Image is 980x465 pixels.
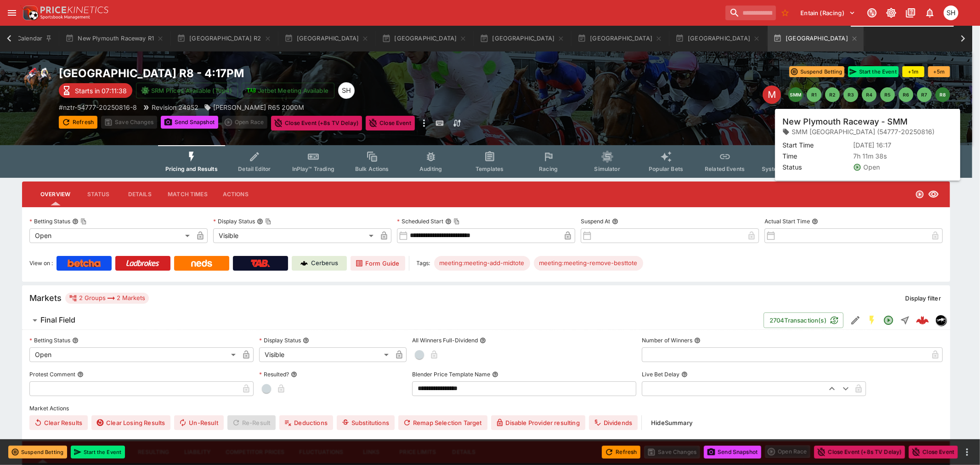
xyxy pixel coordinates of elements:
p: Resulted? [259,370,289,378]
button: Disable Provider resulting [491,415,585,430]
button: R6 [899,87,913,102]
h6: Final Field [40,315,75,325]
p: Blender Price Template Name [412,370,490,378]
button: [GEOGRAPHIC_DATA] R2 [171,26,277,51]
p: Betting Status [29,217,70,225]
button: Display filter [900,291,946,306]
button: Send Snapshot [161,116,218,129]
img: TabNZ [251,260,270,267]
p: Protest Comment [29,370,75,378]
button: Suspend Betting [789,66,844,77]
button: Refresh [59,116,97,129]
p: Display Status [259,336,301,344]
button: R1 [807,87,821,102]
button: Refresh [602,446,640,459]
div: Event type filters [158,145,814,178]
span: System Controls [762,165,807,172]
button: Close Event [366,116,415,130]
button: 2704Transaction(s) [764,312,844,328]
p: Cerberus [312,259,339,268]
p: Revision 24952 [152,102,198,112]
button: R8 [935,87,950,102]
img: Betcha [68,260,101,267]
span: Simulator [595,165,620,172]
span: Related Events [705,165,745,172]
img: Sportsbook Management [40,15,90,19]
div: Visible [213,228,377,243]
nav: pagination navigation [788,87,950,102]
button: Start the Event [71,446,125,459]
a: 85ca11a1-b439-4482-bdae-75f72632e30e [913,311,932,329]
button: Toggle light/dark mode [883,5,900,21]
img: horse_racing.png [22,66,51,96]
span: Detail Editor [238,165,271,172]
div: Start From [816,116,950,130]
button: No Bookmarks [778,6,793,20]
img: PriceKinetics [40,6,108,13]
div: JAMES HARDIE R65 2000M [204,102,304,112]
div: Open [29,228,193,243]
button: open drawer [4,5,20,21]
button: New Plymouth Raceway R1 [60,26,170,51]
div: Betting Target: cerberus [534,256,643,271]
button: more [419,116,430,130]
span: Auditing [419,165,442,172]
div: 2 Groups 2 Markets [69,293,145,304]
div: Betting Target: cerberus [434,256,530,271]
p: Actual Start Time [765,217,810,225]
button: Overview [33,183,78,205]
div: Visible [259,347,392,362]
button: more [962,447,973,458]
div: split button [765,445,810,458]
button: R4 [862,87,877,102]
img: Cerberus [300,260,308,267]
span: Bulk Actions [355,165,389,172]
button: R2 [825,87,840,102]
svg: Open [883,315,894,326]
svg: Open [915,190,924,199]
button: Dividends [589,415,638,430]
label: Market Actions [29,402,943,415]
button: Close Event [909,446,958,459]
img: PriceKinetics Logo [20,4,39,22]
button: Straight [897,312,913,329]
button: Notifications [922,5,938,21]
p: Live Bet Delay [642,370,680,378]
button: [GEOGRAPHIC_DATA] [279,26,375,51]
button: Status [78,183,119,205]
button: Suspend Betting [8,446,67,459]
p: Starts in 07:11:38 [75,86,127,96]
button: Edit Detail [847,312,864,329]
span: meeting:meeting-add-midtote [434,259,530,268]
button: Clear Losing Results [91,415,170,430]
button: Open [880,312,897,329]
div: split button [222,116,267,129]
p: [PERSON_NAME] R65 2000M [213,102,304,112]
div: Scott Hunt [338,82,355,99]
button: Actions [215,183,256,205]
label: View on : [29,256,53,271]
button: HideSummary [646,415,698,430]
span: Templates [476,165,504,172]
p: Auto-Save [917,119,946,128]
span: Un-Result [174,415,223,430]
button: Remap Selection Target [398,415,487,430]
button: +5m [928,66,950,77]
button: Details [119,183,160,205]
button: [GEOGRAPHIC_DATA] [376,26,472,51]
div: Scott Hunt [944,6,958,20]
p: All Winners Full-Dividend [412,336,478,344]
img: jetbet-logo.svg [247,86,256,95]
button: SMM [788,87,803,102]
div: 85ca11a1-b439-4482-bdae-75f72632e30e [916,314,929,327]
span: Pricing and Results [165,165,218,172]
button: [GEOGRAPHIC_DATA] [768,26,864,51]
p: Overtype [831,119,855,128]
p: Scheduled Start [397,217,443,225]
span: meeting:meeting-remove-besttote [534,259,643,268]
p: Copy To Clipboard [59,102,137,112]
button: Documentation [902,5,919,21]
label: Tags: [417,256,431,271]
button: R5 [880,87,895,102]
button: Select Tenant [795,6,861,20]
